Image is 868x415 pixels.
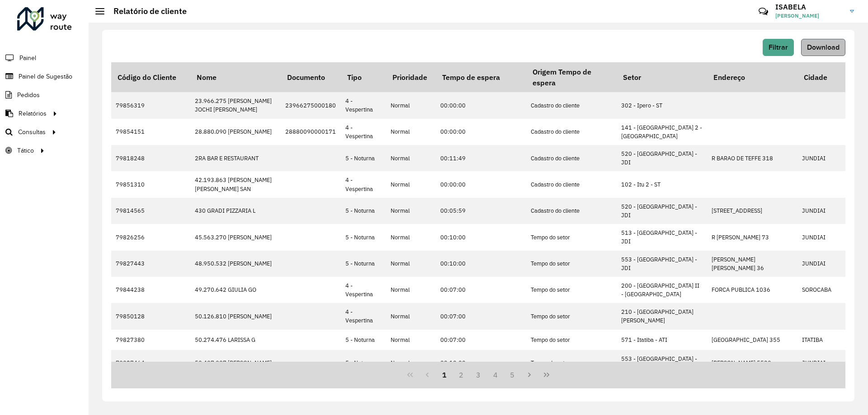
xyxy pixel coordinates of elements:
[436,92,526,118] td: 00:00:00
[386,145,436,171] td: Normal
[538,366,555,383] button: Last Page
[526,92,617,118] td: Cadastro do cliente
[801,39,845,56] button: Download
[617,62,707,92] th: Setor
[617,92,707,118] td: 302 - Ipero - ST
[617,198,707,224] td: 520 - [GEOGRAPHIC_DATA] - JDI
[386,224,436,250] td: Normal
[19,109,47,118] span: Relatórios
[453,366,470,383] button: 2
[526,251,617,277] td: Tempo do setor
[707,145,797,171] td: R BARAO DE TEFFE 318
[436,119,526,145] td: 00:00:00
[190,62,281,92] th: Nome
[386,277,436,303] td: Normal
[470,366,487,383] button: 3
[19,72,72,81] span: Painel de Sugestão
[111,350,190,376] td: 79827464
[281,62,341,92] th: Documento
[281,119,341,145] td: 28880090000171
[526,171,617,197] td: Cadastro do cliente
[436,62,526,92] th: Tempo de espera
[707,330,797,350] td: [GEOGRAPHIC_DATA] 355
[111,171,190,197] td: 79851310
[341,330,386,350] td: 5 - Noturna
[341,350,386,376] td: 5 - Noturna
[763,39,794,56] button: Filtrar
[386,62,436,92] th: Prioridade
[17,90,40,100] span: Pedidos
[341,198,386,224] td: 5 - Noturna
[104,6,187,16] h2: Relatório de cliente
[617,350,707,376] td: 553 - [GEOGRAPHIC_DATA] - JDI
[111,303,190,329] td: 79850128
[386,119,436,145] td: Normal
[386,92,436,118] td: Normal
[436,350,526,376] td: 00:10:00
[526,330,617,350] td: Tempo do setor
[707,350,797,376] td: [PERSON_NAME] 5530
[436,330,526,350] td: 00:07:00
[707,62,797,92] th: Endereço
[617,277,707,303] td: 200 - [GEOGRAPHIC_DATA] II - [GEOGRAPHIC_DATA]
[436,277,526,303] td: 00:07:00
[341,277,386,303] td: 4 - Vespertina
[341,62,386,92] th: Tipo
[526,224,617,250] td: Tempo do setor
[617,330,707,350] td: 571 - Itatiba - ATI
[754,2,773,21] a: Contato Rápido
[111,198,190,224] td: 79814565
[775,12,843,20] span: [PERSON_NAME]
[617,119,707,145] td: 141 - [GEOGRAPHIC_DATA] 2 - [GEOGRAPHIC_DATA]
[190,251,281,277] td: 48.950.532 [PERSON_NAME]
[436,145,526,171] td: 00:11:49
[526,350,617,376] td: Tempo do setor
[341,145,386,171] td: 5 - Noturna
[281,92,341,118] td: 23966275000180
[707,277,797,303] td: FORCA PUBLICA 1036
[487,366,504,383] button: 4
[386,171,436,197] td: Normal
[526,198,617,224] td: Cadastro do cliente
[341,303,386,329] td: 4 - Vespertina
[769,43,788,51] span: Filtrar
[386,303,436,329] td: Normal
[386,251,436,277] td: Normal
[190,171,281,197] td: 42.193.863 [PERSON_NAME] [PERSON_NAME] SAN
[386,198,436,224] td: Normal
[436,171,526,197] td: 00:00:00
[341,119,386,145] td: 4 - Vespertina
[190,330,281,350] td: 50.274.476 LARISSA G
[436,251,526,277] td: 00:10:00
[111,92,190,118] td: 79856319
[190,119,281,145] td: 28.880.090 [PERSON_NAME]
[504,366,521,383] button: 5
[19,53,36,63] span: Painel
[190,277,281,303] td: 49.270.642 GIULIA GO
[617,145,707,171] td: 520 - [GEOGRAPHIC_DATA] - JDI
[341,92,386,118] td: 4 - Vespertina
[436,303,526,329] td: 00:07:00
[111,251,190,277] td: 79827443
[190,145,281,171] td: 2RA BAR E RESTAURANT
[386,350,436,376] td: Normal
[807,43,840,51] span: Download
[526,277,617,303] td: Tempo do setor
[111,330,190,350] td: 79827380
[341,171,386,197] td: 4 - Vespertina
[190,198,281,224] td: 430 GRADI PIZZARIA L
[436,366,453,383] button: 1
[386,330,436,350] td: Normal
[526,303,617,329] td: Tempo do setor
[526,119,617,145] td: Cadastro do cliente
[436,224,526,250] td: 00:10:00
[436,198,526,224] td: 00:05:59
[190,303,281,329] td: 50.126.810 [PERSON_NAME]
[707,224,797,250] td: R [PERSON_NAME] 73
[526,62,617,92] th: Origem Tempo de espera
[707,251,797,277] td: [PERSON_NAME] [PERSON_NAME] 36
[111,145,190,171] td: 79818248
[190,224,281,250] td: 45.563.270 [PERSON_NAME]
[111,119,190,145] td: 79854151
[111,277,190,303] td: 79844238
